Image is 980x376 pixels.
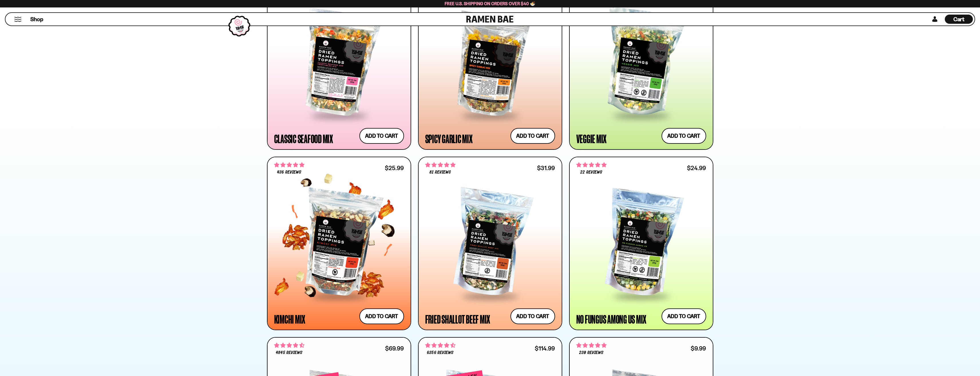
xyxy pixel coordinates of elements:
div: Fried Shallot Beef Mix [425,314,490,324]
button: Add to cart [662,128,706,144]
span: 436 reviews [277,170,301,175]
div: Veggie Mix [576,133,607,144]
a: 4.76 stars 436 reviews $25.99 Kimchi Mix Add to cart [267,157,411,330]
div: Classic Seafood Mix [274,133,333,144]
span: 4.83 stars [425,161,456,169]
span: 4.82 stars [576,161,607,169]
span: 6356 reviews [427,351,453,355]
span: 22 reviews [580,170,602,175]
a: 4.83 stars 81 reviews $31.99 Fried Shallot Beef Mix Add to cart [418,157,562,330]
button: Mobile Menu Trigger [14,17,22,22]
button: Add to cart [662,308,706,324]
button: Add to cart [359,308,404,324]
span: Shop [30,15,43,23]
div: No Fungus Among Us Mix [576,314,647,324]
div: Kimchi Mix [274,314,306,324]
span: 4845 reviews [276,351,302,355]
button: Add to cart [510,308,555,324]
span: Free U.S. Shipping on Orders over $40 🍜 [445,1,535,6]
span: Cart [953,16,965,23]
div: $9.99 [691,346,706,351]
button: Add to cart [359,128,404,144]
span: 4.63 stars [425,342,456,349]
span: 81 reviews [429,170,451,175]
span: 4.76 stars [274,161,304,169]
div: Cart [945,13,973,25]
div: Spicy Garlic Mix [425,133,473,144]
div: $24.99 [687,165,706,171]
div: $25.99 [385,165,404,171]
div: $114.99 [535,346,555,351]
span: 4.77 stars [576,342,607,349]
a: Shop [30,15,43,24]
span: 4.71 stars [274,342,304,349]
div: $31.99 [537,165,555,171]
a: 4.82 stars 22 reviews $24.99 No Fungus Among Us Mix Add to cart [569,157,713,330]
span: 230 reviews [579,351,603,355]
button: Add to cart [510,128,555,144]
div: $69.99 [385,346,404,351]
